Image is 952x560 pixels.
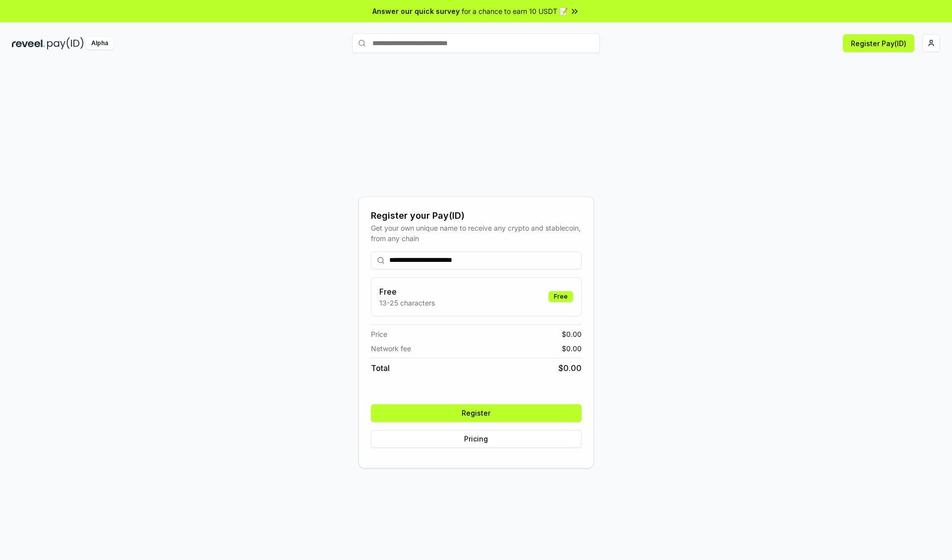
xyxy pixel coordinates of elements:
[558,362,582,374] span: $ 0.00
[371,404,582,422] button: Register
[372,6,460,16] span: Answer our quick survey
[371,329,387,339] span: Price
[371,223,582,244] div: Get your own unique name to receive any crypto and stablecoin, from any chain
[562,343,582,354] span: $ 0.00
[371,343,411,354] span: Network fee
[47,37,84,50] img: pay_id
[379,286,435,298] h3: Free
[86,37,114,50] div: Alpha
[379,298,435,308] p: 13-25 characters
[12,37,45,50] img: reveel_dark
[371,209,582,223] div: Register your Pay(ID)
[843,34,914,52] button: Register Pay(ID)
[371,430,582,448] button: Pricing
[548,291,573,302] div: Free
[371,362,390,374] span: Total
[562,329,582,339] span: $ 0.00
[462,6,568,16] span: for a chance to earn 10 USDT 📝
